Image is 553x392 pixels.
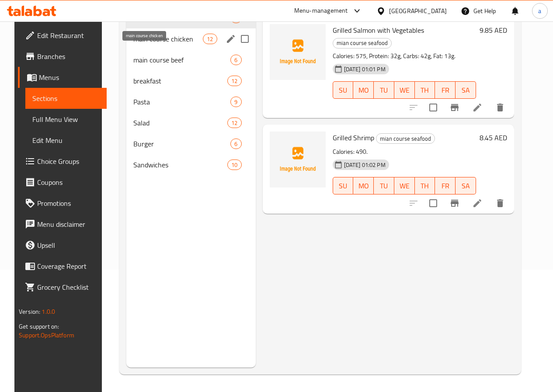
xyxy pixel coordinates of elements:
[231,98,241,106] span: 9
[37,198,100,208] span: Promotions
[333,24,424,37] span: Grilled Salmon with Vegetables
[37,219,100,229] span: Menu disclaimer
[480,24,507,36] h6: 9.85 AED
[18,172,107,193] a: Coupons
[341,161,389,169] span: [DATE] 01:02 PM
[25,88,107,109] a: Sections
[18,256,107,277] a: Coverage Report
[435,81,456,99] button: FR
[126,133,256,154] div: Burger6
[19,321,59,332] span: Get support on:
[459,180,473,192] span: SA
[444,193,465,214] button: Branch-specific-item
[333,177,354,194] button: SU
[231,56,241,64] span: 6
[228,119,241,127] span: 12
[18,193,107,214] a: Promotions
[333,146,476,157] p: Calories: 490.
[203,34,217,44] div: items
[37,261,100,271] span: Coverage Report
[333,38,392,49] div: mian course seafood
[18,235,107,256] a: Upsell
[398,84,411,97] span: WE
[418,84,432,97] span: TH
[19,306,40,317] span: Version:
[456,177,476,194] button: SA
[376,134,435,144] span: mian course seafood
[394,81,415,99] button: WE
[398,180,411,192] span: WE
[37,282,100,292] span: Grocery Checklist
[376,133,435,144] div: mian course seafood
[228,77,241,85] span: 12
[18,277,107,298] a: Grocery Checklist
[377,180,391,192] span: TU
[231,140,241,148] span: 6
[444,97,465,118] button: Branch-specific-item
[126,70,256,91] div: breakfast12
[227,118,241,128] div: items
[333,51,476,62] p: Calories: 575, Protein: 32g, Carbs: 42g, Fat: 13g.
[224,32,237,45] button: edit
[42,306,55,317] span: 1.0.0
[133,97,231,107] span: Pasta
[203,35,216,43] span: 12
[133,139,231,149] span: Burger
[39,72,100,83] span: Menus
[459,84,473,97] span: SA
[424,194,442,212] span: Select to update
[126,154,256,175] div: Sandwiches10
[126,112,256,133] div: Salad12
[37,156,100,167] span: Choice Groups
[415,81,435,99] button: TH
[374,81,394,99] button: TU
[227,160,241,170] div: items
[456,81,476,99] button: SA
[374,177,394,194] button: TU
[126,28,256,49] div: main course chicken12edit
[133,160,227,170] span: Sandwiches
[37,51,100,62] span: Branches
[230,139,241,149] div: items
[357,84,370,97] span: MO
[333,131,374,144] span: Grilled Shrimp
[353,177,374,194] button: MO
[37,177,100,187] span: Coupons
[435,177,456,194] button: FR
[472,102,483,113] a: Edit menu item
[490,97,511,118] button: delete
[133,118,227,128] span: Salad
[341,65,389,73] span: [DATE] 01:01 PM
[377,84,391,97] span: TU
[415,177,435,194] button: TH
[32,114,100,125] span: Full Menu View
[538,6,541,16] span: a
[230,97,241,107] div: items
[270,132,326,187] img: Grilled Shrimp
[32,135,100,146] span: Edit Menu
[126,91,256,112] div: Pasta9
[490,193,511,214] button: delete
[418,180,432,192] span: TH
[126,4,256,179] nav: Menu sections
[424,98,442,117] span: Select to update
[389,6,447,16] div: [GEOGRAPHIC_DATA]
[18,67,107,88] a: Menus
[133,76,227,86] span: breakfast
[353,81,374,99] button: MO
[333,38,391,48] span: mian course seafood
[480,132,507,144] h6: 8.45 AED
[294,6,348,16] div: Menu-management
[18,214,107,235] a: Menu disclaimer
[337,180,350,192] span: SU
[472,198,483,208] a: Edit menu item
[333,81,354,99] button: SU
[18,25,107,46] a: Edit Restaurant
[270,24,326,80] img: Grilled Salmon with Vegetables
[25,109,107,130] a: Full Menu View
[126,49,256,70] div: main course beef6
